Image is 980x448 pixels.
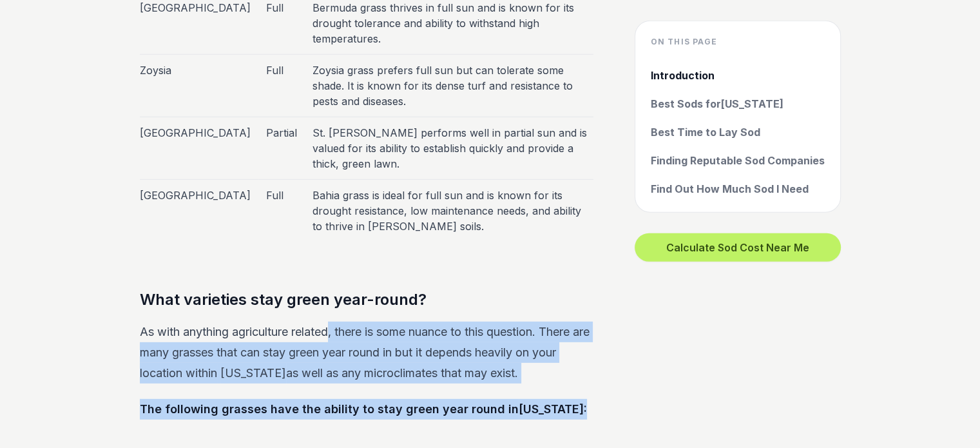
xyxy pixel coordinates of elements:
[258,117,305,180] td: Partial
[140,55,258,117] td: Zoysia
[305,180,593,242] td: Bahia grass is ideal for full sun and is known for its drought resistance, low maintenance needs,...
[140,117,258,180] td: [GEOGRAPHIC_DATA]
[635,233,841,262] button: Calculate Sod Cost Near Me
[651,68,825,83] a: Introduction
[140,288,593,311] h3: What varieties stay green year-round?
[140,180,258,242] td: [GEOGRAPHIC_DATA]
[651,96,825,112] a: Best Sods for[US_STATE]
[140,322,593,384] p: As with anything agriculture related, there is some nuance to this question. There are many grass...
[651,37,825,47] h4: On this page
[140,402,587,416] strong: The following grasses have the ability to stay green year round in [US_STATE] :
[651,124,825,140] a: Best Time to Lay Sod
[258,180,305,242] td: Full
[258,55,305,117] td: Full
[305,55,593,117] td: Zoysia grass prefers full sun but can tolerate some shade. It is known for its dense turf and res...
[651,181,825,197] a: Find Out How Much Sod I Need
[305,117,593,180] td: St. [PERSON_NAME] performs well in partial sun and is valued for its ability to establish quickly...
[651,153,825,168] a: Finding Reputable Sod Companies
